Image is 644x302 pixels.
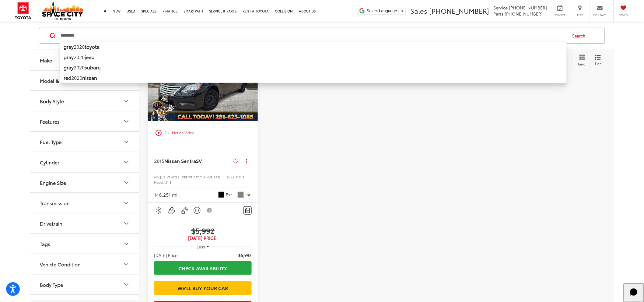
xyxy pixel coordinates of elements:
div: Make [40,57,52,63]
span: Int. [245,192,252,198]
span: 12115 [164,180,171,184]
button: DrivetrainDrivetrain [30,213,140,233]
div: Cylinder [40,159,59,165]
span: Super Black [218,192,224,198]
button: Fuel TypeFuel Type [30,132,140,152]
button: Body StyleBody Style [30,91,140,111]
span: Less [197,244,205,249]
div: Features [40,118,60,124]
span: Stock: [226,175,235,179]
li: 2020 [60,41,567,52]
b: gray [64,53,74,60]
b: nissan [82,74,97,81]
span: SV [196,157,202,164]
div: Engine Size [40,180,66,185]
span: [PHONE_NUMBER] [505,11,543,17]
span: Model: [154,180,164,184]
div: Cylinder [123,159,130,166]
span: $5,992 [154,226,252,235]
div: 146,251 mi [154,191,177,198]
span: Sales [410,6,427,16]
button: Grid View [571,54,590,66]
span: Saved [617,13,630,17]
span: Select Language [367,9,397,13]
span: Ext. [226,192,233,198]
div: Tags [123,240,130,248]
button: Body TypeBody Type [30,275,140,294]
button: TransmissionTransmission [30,193,140,213]
li: 2020 [60,62,567,72]
img: Space City Toyota [42,1,83,20]
b: subaru [85,64,101,71]
div: Model & Trim [40,78,70,83]
b: toyota [85,43,100,50]
span: [PHONE_NUMBER] [509,5,547,11]
img: Keyless Ignition System [193,207,201,214]
span: Map [573,13,587,17]
div: Body Type [123,281,130,288]
li: 2020 [60,72,567,83]
span: S1211A [235,175,245,179]
a: Check Availability [154,261,252,275]
div: Body Style [123,97,130,105]
img: Aux Input [168,207,176,214]
button: MakeMake [30,50,140,70]
div: Body Type [40,282,63,287]
span: [US_VEHICLE_IDENTIFICATION_NUMBER] [160,175,220,179]
img: Keyless Entry [181,207,188,214]
span: dropdown dots [246,159,247,163]
button: Vehicle ConditionVehicle Condition [30,254,140,274]
span: Contact [593,13,607,17]
button: Engine SizeEngine Size [30,173,140,192]
span: [DATE] Price: [154,235,252,241]
span: Grid [578,61,586,66]
button: Less [194,241,212,252]
div: Fuel Type [123,138,130,146]
b: jeep [85,53,94,60]
button: Actions [241,156,252,166]
input: Search by Make, Model, or Keyword [60,28,567,43]
button: FeaturesFeatures [30,111,140,131]
div: Engine Size [123,179,130,186]
button: Comments [243,206,252,215]
button: CylinderCylinder [30,152,140,172]
b: gray [64,43,74,50]
div: Transmission [40,200,70,206]
img: Bluetooth® [155,207,163,214]
div: Tags [40,241,50,247]
a: We'll Buy Your Car [154,281,252,295]
button: List View [590,54,606,66]
button: View Disclaimer [205,204,215,217]
div: Drivetrain [40,220,62,226]
div: Fuel Type [40,139,61,145]
span: VIN: [154,175,160,179]
div: Transmission [123,199,130,207]
span: $5,992 [238,252,252,258]
div: Vehicle Condition [123,261,130,268]
span: [DATE] Price: [154,252,178,258]
span: Nissan Sentra [164,157,196,164]
b: gray [64,64,74,71]
span: 2015 [154,157,164,164]
li: 2020 [60,52,567,62]
span: Service [494,5,508,11]
span: ​ [399,9,399,13]
div: Features [123,118,130,125]
button: Search [567,28,594,43]
button: Model & TrimModel & Trim [30,71,140,90]
div: Body Style [40,98,64,104]
a: Select Language​ [367,9,404,13]
span: List [595,61,601,66]
svg: Start Chat [626,284,642,300]
button: TagsTags [30,234,140,254]
b: red [64,74,71,81]
span: Gray [238,192,244,198]
a: 2015Nissan SentraSV [154,157,230,164]
span: Service [553,13,567,17]
span: Parts [494,11,504,17]
img: Comments [245,208,250,213]
span: ▼ [401,9,404,13]
div: Vehicle Condition [40,261,81,267]
span: [PHONE_NUMBER] [429,6,489,16]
